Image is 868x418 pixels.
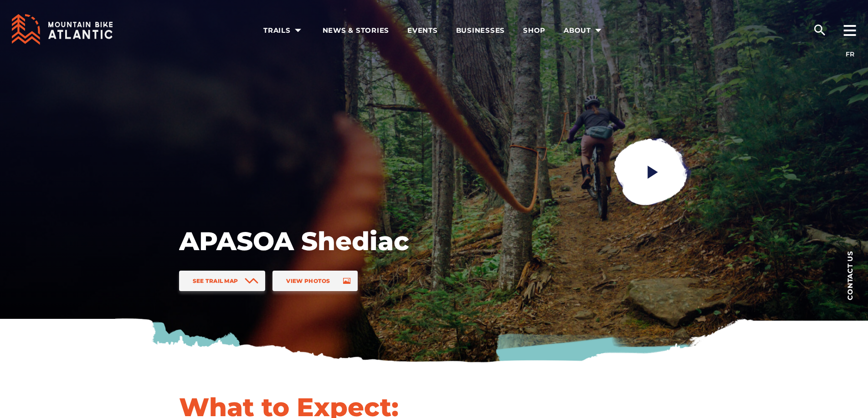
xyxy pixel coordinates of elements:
[592,24,605,37] ion-icon: arrow dropdown
[407,26,438,35] span: Events
[193,277,238,284] span: See Trail Map
[523,26,545,35] span: Shop
[292,24,304,37] ion-icon: arrow dropdown
[263,26,304,35] span: Trails
[456,26,505,35] span: Businesses
[179,225,471,257] h1: APASOA Shediac
[644,164,661,180] ion-icon: play
[323,26,390,35] span: News & Stories
[846,50,854,58] a: FR
[272,271,357,291] a: View Photos
[179,271,266,291] a: See Trail Map
[812,23,827,37] ion-icon: search
[564,26,605,35] span: About
[847,251,853,300] span: Contact us
[832,237,868,314] a: Contact us
[286,277,330,284] span: View Photos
